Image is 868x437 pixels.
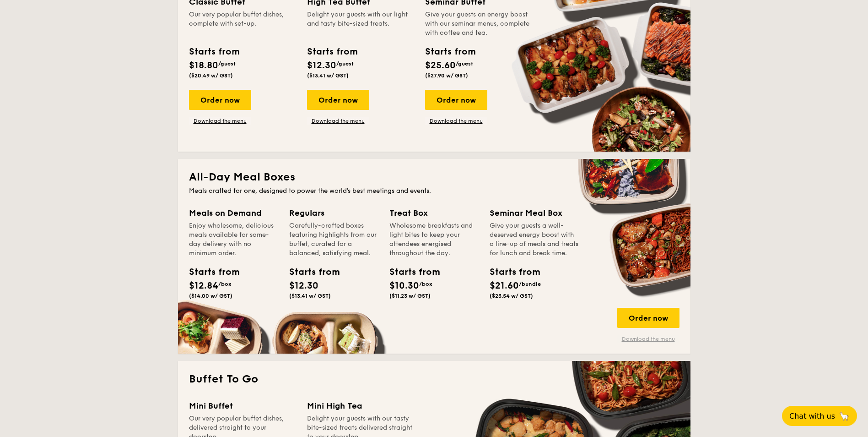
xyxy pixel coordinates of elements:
span: ($20.49 w/ GST) [189,72,233,79]
div: Starts from [389,265,431,279]
a: Download the menu [617,335,679,343]
div: Starts from [189,45,239,59]
a: Download the menu [189,117,251,125]
div: Give your guests an energy boost with our seminar menus, complete with coffee and tea. [425,10,532,38]
div: Treat Box [389,207,479,219]
div: Order now [307,90,369,110]
div: Order now [189,90,251,110]
span: $21.60 [490,280,519,291]
span: 🦙 [839,411,850,421]
div: Enjoy wholesome, delicious meals available for same-day delivery with no minimum order. [189,221,278,258]
div: Wholesome breakfasts and light bites to keep your attendees energised throughout the day. [389,221,479,258]
div: Delight your guests with our light and tasty bite-sized treats. [307,10,414,38]
div: Mini Buffet [189,399,296,412]
div: Regulars [289,207,378,219]
div: Starts from [490,265,531,279]
div: Starts from [189,265,230,279]
span: $10.30 [389,280,419,291]
h2: Buffet To Go [189,372,679,387]
div: Starts from [307,45,357,59]
span: ($13.41 w/ GST) [307,72,349,79]
a: Download the menu [425,117,487,125]
span: ($23.54 w/ GST) [490,293,533,299]
div: Carefully-crafted boxes featuring highlights from our buffet, curated for a balanced, satisfying ... [289,221,378,258]
div: Seminar Meal Box [490,207,579,219]
div: Order now [617,308,679,328]
div: Meals crafted for one, designed to power the world's best meetings and events. [189,186,679,196]
span: $12.30 [307,60,336,71]
div: Meals on Demand [189,207,278,219]
button: Chat with us🦙 [782,406,857,426]
span: /guest [456,60,473,67]
div: Our very popular buffet dishes, complete with set-up. [189,10,296,38]
span: /guest [218,60,236,67]
div: Order now [425,90,487,110]
span: ($14.00 w/ GST) [189,293,232,299]
span: $12.84 [189,280,218,291]
span: Chat with us [789,412,835,421]
span: /box [419,281,432,287]
span: $12.30 [289,280,318,291]
div: Starts from [425,45,475,59]
span: $18.80 [189,60,218,71]
span: $25.60 [425,60,456,71]
span: ($13.41 w/ GST) [289,293,331,299]
div: Give your guests a well-deserved energy boost with a line-up of meals and treats for lunch and br... [490,221,579,258]
span: ($27.90 w/ GST) [425,72,468,79]
div: Starts from [289,265,330,279]
span: /bundle [519,281,541,287]
h2: All-Day Meal Boxes [189,170,679,185]
span: /guest [336,60,354,67]
a: Download the menu [307,117,369,125]
span: /box [218,281,232,287]
div: Mini High Tea [307,399,414,412]
span: ($11.23 w/ GST) [389,293,431,299]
